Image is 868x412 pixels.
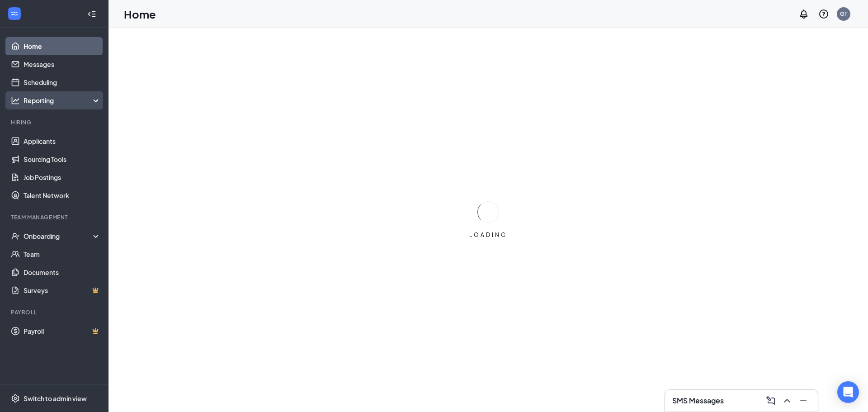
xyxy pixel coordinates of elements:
[11,308,99,316] div: Payroll
[24,37,101,55] a: Home
[24,55,101,73] a: Messages
[672,396,724,406] h3: SMS Messages
[24,73,101,91] a: Scheduling
[11,394,20,403] svg: Settings
[24,394,87,403] div: Switch to admin view
[24,186,101,204] a: Talent Network
[782,395,793,406] svg: ChevronUp
[764,393,778,408] button: ComposeMessage
[24,150,101,168] a: Sourcing Tools
[24,168,101,186] a: Job Postings
[466,231,511,239] div: LOADING
[24,232,93,241] div: Onboarding
[24,132,101,150] a: Applicants
[798,9,809,19] svg: Notifications
[11,96,20,105] svg: Analysis
[765,395,776,406] svg: ComposeMessage
[24,96,101,105] div: Reporting
[11,213,99,221] div: Team Management
[840,10,847,18] div: GT
[837,381,859,403] div: Open Intercom Messenger
[24,245,101,263] a: Team
[24,281,101,299] a: SurveysCrown
[780,393,794,408] button: ChevronUp
[798,395,809,406] svg: Minimize
[11,118,99,126] div: Hiring
[796,393,811,408] button: Minimize
[124,6,156,22] h1: Home
[11,232,20,241] svg: UserCheck
[24,263,101,281] a: Documents
[10,9,19,18] svg: WorkstreamLogo
[87,9,96,19] svg: Collapse
[24,322,101,340] a: PayrollCrown
[818,9,829,19] svg: QuestionInfo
